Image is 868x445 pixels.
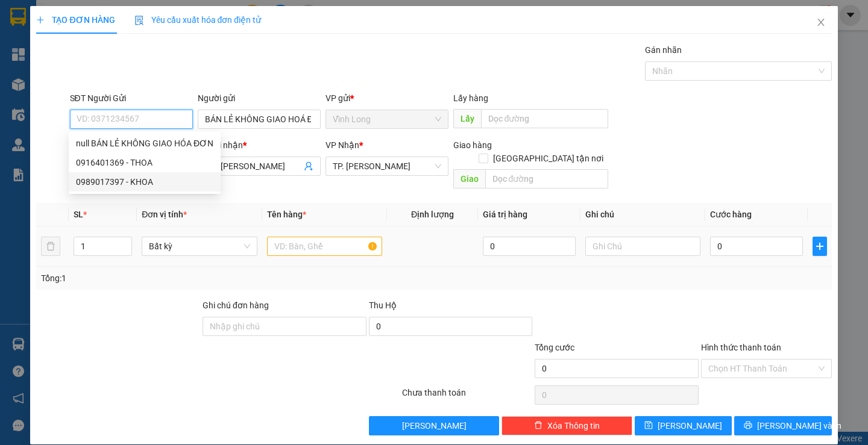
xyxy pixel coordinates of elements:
span: Đơn vị tính [142,210,187,219]
span: Tổng cước [535,343,574,352]
input: VD: Bàn, Ghế [267,237,382,256]
button: delete [41,237,60,256]
span: Lấy [453,109,481,128]
div: 0989017397 - KHOA [69,172,221,191]
span: VP Nhận [325,140,359,150]
span: SL [74,210,83,219]
div: 0916401369 - THOA [69,153,221,172]
span: Định lượng [411,210,454,219]
span: Thu Hộ [369,300,397,310]
span: Giao [453,169,485,188]
span: TP. Hồ Chí Minh [333,157,441,175]
div: Chưa thanh toán [401,386,534,407]
span: Giá trị hàng [483,210,527,219]
div: 0989017397 - KHOA [76,175,213,188]
input: Dọc đường [485,169,608,188]
span: printer [744,421,752,431]
input: Ghi chú đơn hàng [203,317,366,336]
span: [PERSON_NAME] [402,419,467,432]
span: Lấy hàng [453,93,488,103]
span: Cước hàng [710,210,752,219]
button: deleteXóa Thông tin [502,416,632,435]
img: icon [134,16,144,25]
button: printer[PERSON_NAME] và In [734,416,831,435]
span: Vĩnh Long [333,110,441,128]
span: delete [534,421,542,431]
input: 0 [483,237,576,256]
div: null BÁN LẺ KHÔNG GIAO HÓA ĐƠN [69,134,221,153]
button: plus [813,237,827,256]
button: [PERSON_NAME] [369,416,500,435]
span: Yêu cầu xuất hóa đơn điện tử [134,15,262,25]
span: save [644,421,653,431]
div: SĐT Người Gửi [70,92,193,105]
span: user-add [304,161,313,171]
div: 0916401369 - THOA [76,156,213,169]
span: close [816,17,826,27]
span: Tên hàng [267,210,306,219]
button: save[PERSON_NAME] [635,416,732,435]
div: Người nhận [198,138,321,152]
span: Giao hàng [453,140,492,150]
label: Gán nhãn [645,45,682,55]
label: Ghi chú đơn hàng [203,300,269,310]
span: Bất kỳ [149,237,250,255]
div: Người gửi [198,92,321,105]
input: Dọc đường [481,109,608,128]
span: [PERSON_NAME] [658,419,722,432]
div: Tổng: 1 [41,272,336,285]
label: Hình thức thanh toán [701,343,781,352]
span: Xóa Thông tin [547,419,600,432]
input: Ghi Chú [585,237,700,256]
th: Ghi chú [580,203,705,226]
span: plus [36,16,45,24]
span: plus [813,241,826,251]
span: [PERSON_NAME] và In [757,419,841,432]
span: TẠO ĐƠN HÀNG [36,15,115,25]
span: [GEOGRAPHIC_DATA] tận nơi [488,152,608,165]
div: VP gửi [325,92,448,105]
div: null BÁN LẺ KHÔNG GIAO HÓA ĐƠN [76,137,213,150]
button: Close [804,6,838,40]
